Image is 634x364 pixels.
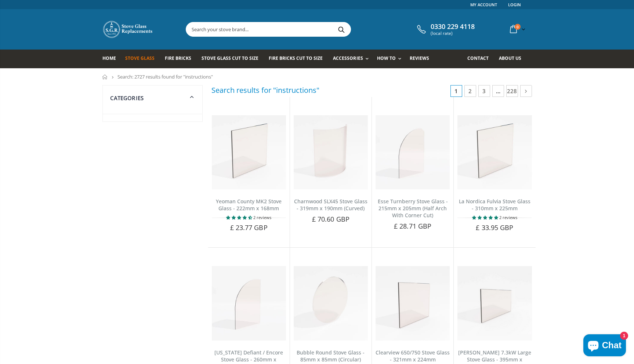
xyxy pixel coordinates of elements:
span: £ 70.60 GBP [312,215,349,223]
a: 0330 229 4118 (local rate) [415,23,475,36]
img: Stove Glass Replacement [102,20,154,39]
span: 4.50 stars [226,215,253,220]
h3: Search results for "instructions" [211,85,319,95]
span: About us [499,55,521,61]
img: Vermont Defiant Encore replacement stove glass [212,266,286,340]
img: Carron 7.3 KW Large Stove Glass [457,266,532,340]
button: Search [333,22,350,36]
a: 228 [506,85,518,97]
img: Charnwood SLX45 Stove Glass [294,115,368,189]
a: Yeoman County MK2 Stove Glass - 222mm x 168mm [216,198,282,212]
span: Fire Bricks [165,55,191,61]
span: Accessories [333,55,363,61]
img: Yeoman Country Mk2 Stove Glass [212,115,286,189]
span: (local rate) [431,31,475,36]
span: Contact [467,55,489,61]
a: 0 [507,22,527,36]
inbox-online-store-chat: Shopify online store chat [581,334,628,358]
img: Esse Turnberry haf arch stove glass with one corner cut [376,115,450,189]
span: 2 reviews [499,215,517,220]
a: Stove Glass [125,50,160,68]
a: About us [499,50,527,68]
span: Search: 2727 results found for "instructions" [117,73,213,80]
a: Clearview 650/750 Stove Glass - 321mm x 224mm [376,349,450,363]
a: Home [102,74,108,79]
a: Fire Bricks Cut To Size [269,50,328,68]
img: Clearview 650/750 replacement stove glass [376,266,450,340]
span: 0 [515,24,521,30]
span: Reviews [410,55,429,61]
img: La Nordica Fulvia Stove Glass [457,115,532,189]
span: How To [377,55,396,61]
span: … [492,85,504,97]
span: Home [102,55,116,61]
a: Fire Bricks [165,50,197,68]
span: Categories [110,94,144,102]
span: £ 33.95 GBP [476,223,513,232]
a: Contact [467,50,494,68]
a: Charnwood SLX45 Stove Glass - 319mm x 190mm (Curved) [294,198,367,212]
a: How To [377,50,405,68]
input: Search your stove brand... [186,22,433,36]
span: Fire Bricks Cut To Size [269,55,323,61]
a: 3 [478,85,490,97]
a: Stove Glass Cut To Size [202,50,264,68]
span: Stove Glass [125,55,155,61]
a: Esse Turnberry Stove Glass - 215mm x 205mm (Half Arch With Corner Cut) [378,198,448,219]
a: Home [102,50,122,68]
span: 2 reviews [253,215,271,220]
a: Reviews [410,50,435,68]
img: Bubble Round stove glass [294,266,368,340]
a: Bubble Round Stove Glass - 85mm x 85mm (Circular) [297,349,365,363]
span: 1 [450,85,462,97]
span: £ 23.77 GBP [230,223,268,232]
a: La Nordica Fulvia Stove Glass - 310mm x 225mm [459,198,530,212]
span: 5.00 stars [472,215,499,220]
span: £ 28.71 GBP [394,222,431,230]
span: Stove Glass Cut To Size [202,55,258,61]
a: Accessories [333,50,372,68]
a: 2 [464,85,476,97]
span: 0330 229 4118 [431,23,475,31]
